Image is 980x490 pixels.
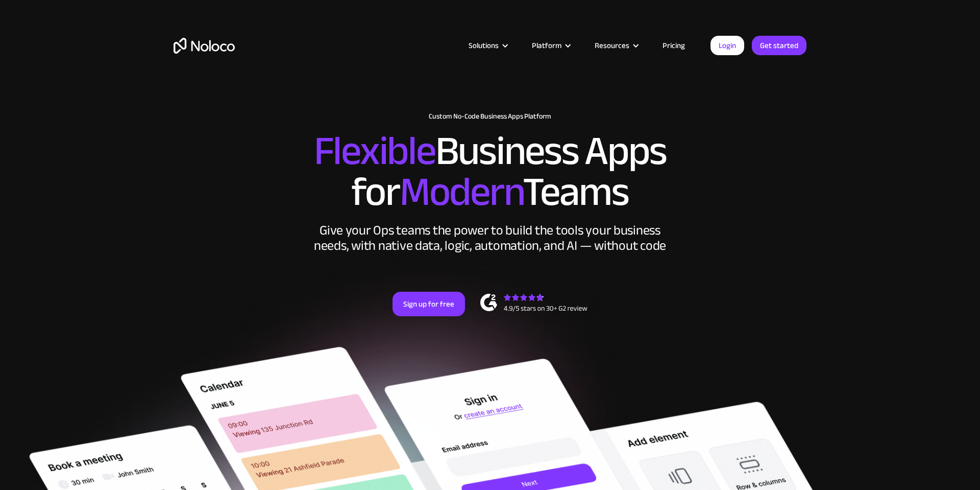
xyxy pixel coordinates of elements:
a: Get started [752,36,806,55]
span: Modern [400,154,523,230]
div: Platform [519,39,582,52]
div: Resources [595,39,629,52]
a: Pricing [650,39,698,52]
h1: Custom No-Code Business Apps Platform [174,112,806,121]
span: Flexible [314,113,435,189]
div: Give your Ops teams the power to build the tools your business needs, with native data, logic, au... [311,223,669,253]
div: Solutions [469,39,499,52]
h2: Business Apps for Teams [174,131,806,213]
div: Solutions [456,39,519,52]
a: Login [710,36,744,55]
div: Platform [532,39,561,52]
a: home [174,38,235,54]
a: Sign up for free [393,292,465,316]
div: Resources [582,39,650,52]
